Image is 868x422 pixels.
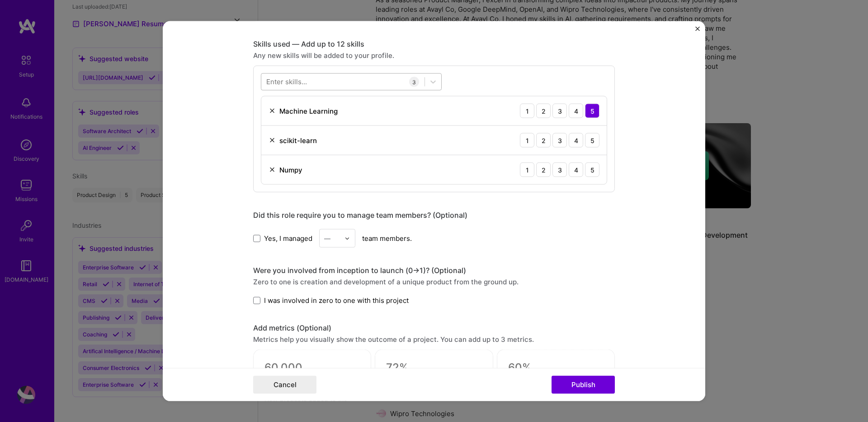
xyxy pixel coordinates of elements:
div: Add metrics (Optional) [253,323,615,333]
img: Remove [269,137,276,144]
span: I was involved in zero to one with this project [264,296,409,305]
div: Numpy [279,165,302,174]
div: 3 [552,163,567,177]
div: 3 [552,133,567,148]
div: 5 [585,104,599,118]
div: Machine Learning [279,106,338,115]
div: 1 [520,133,534,148]
div: scikit-learn [279,135,317,145]
span: Yes, I managed [264,233,312,243]
img: Remove [269,166,276,173]
button: Close [695,27,700,36]
div: Did this role require you to manage team members? (Optional) [253,211,615,220]
img: drop icon [344,235,350,241]
div: Zero to one is creation and development of a unique product from the ground up. [253,277,615,287]
div: 2 [536,163,551,177]
div: 1 [520,104,534,118]
div: team members. [253,229,615,248]
div: Were you involved from inception to launch (0 -> 1)? (Optional) [253,266,615,275]
button: Cancel [253,375,316,393]
div: Skills used — Add up to 12 skills [253,39,615,49]
div: 2 [536,133,551,148]
div: 5 [585,163,599,177]
div: 3 [552,104,567,118]
img: Remove [269,107,276,115]
div: 4 [569,163,583,177]
div: Enter skills... [266,77,307,86]
div: 3 [409,77,419,87]
div: Any new skills will be added to your profile. [253,51,615,60]
div: Metrics help you visually show the outcome of a project. You can add up to 3 metrics. [253,335,615,344]
div: 4 [569,133,583,148]
div: — [324,234,330,243]
div: 2 [536,104,551,118]
button: Publish [552,375,615,393]
div: 5 [585,133,599,148]
div: 4 [569,104,583,118]
div: 1 [520,163,534,177]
